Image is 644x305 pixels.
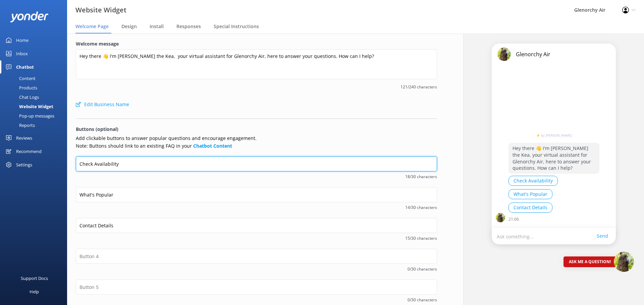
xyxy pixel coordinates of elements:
a: Website Widget [4,102,67,111]
span: 18/30 characters [76,173,437,180]
span: Welcome Page [75,23,109,30]
a: Products [4,83,67,92]
img: chatbot-avatar [496,213,505,222]
p: Add clickable buttons to answer popular questions and encourage engagement. Note: Buttons should ... [76,135,437,150]
div: Products [4,83,37,92]
span: Install [150,23,164,30]
a: Content [4,74,67,83]
a: Reports [4,121,67,130]
div: Website Widget [4,102,53,111]
p: Buttons (optional) [76,126,437,133]
a: Chat Logs [4,92,67,102]
label: Welcome message [76,40,437,48]
div: Help [30,285,39,298]
h3: Website Widget [75,5,126,15]
span: Responses [176,23,201,30]
button: Edit Business Name [76,98,129,111]
p: Ask something... [497,233,597,239]
a: Pop-up messages [4,111,67,121]
input: Button 2 [76,187,437,202]
span: 15/30 characters [76,235,437,241]
textarea: Hey there 👋 I'm [PERSON_NAME] the Kea, your virtual assistant for Glenorchy Air, here to answer y... [76,49,437,79]
div: Settings [16,158,32,171]
span: Design [121,23,137,30]
div: Reports [4,121,35,130]
div: Reviews [16,131,32,145]
a: ⚡ by [PERSON_NAME] [508,134,599,137]
p: Hey there 👋 I'm [PERSON_NAME] the Kea, your virtual assistant for Glenorchy Air, here to answer y... [508,143,599,173]
img: 727-1747798537.jpg [614,252,634,272]
button: What's Popular [508,189,552,199]
input: Button 3 [76,218,437,233]
input: Button 1 [76,156,437,171]
img: chatbot-avatar [497,48,511,61]
div: Chat Logs [4,92,39,102]
button: Contact Details [508,203,552,213]
a: Chatbot Content [193,143,232,149]
span: 0/30 characters [76,266,437,272]
span: 0/30 characters [76,297,437,303]
div: Inbox [16,47,28,60]
button: Check Availability [508,176,558,186]
span: 121/240 characters [76,84,437,90]
div: Recommend [16,145,42,158]
span: Special Instructions [214,23,259,30]
img: yonder-white-logo.png [10,11,49,22]
input: Button 4 [76,249,437,264]
div: Home [16,33,29,47]
div: Ask me a question! [563,256,616,267]
p: Glenorchy Air [511,51,550,58]
input: Button 5 [76,280,437,295]
div: Content [4,74,36,83]
div: Pop-up messages [4,111,54,121]
p: 21:06 [508,216,519,222]
div: Support Docs [21,272,48,285]
a: Send [597,232,611,240]
div: Chatbot [16,60,34,74]
span: 14/30 characters [76,204,437,211]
